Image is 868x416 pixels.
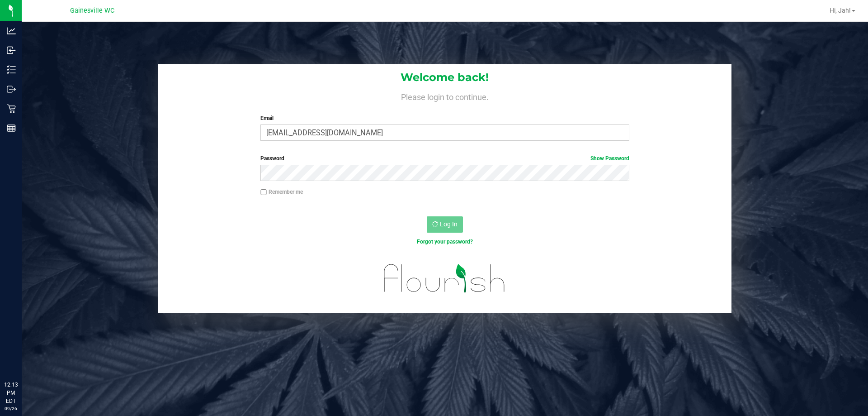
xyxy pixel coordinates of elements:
[260,155,284,162] span: Password
[260,189,267,196] input: Remember me
[7,104,16,113] inline-svg: Retail
[260,114,629,122] label: Email
[830,7,851,14] span: Hi, Jah!
[260,188,303,196] label: Remember me
[373,255,516,301] img: flourish_logo.svg
[440,220,458,228] span: Log In
[4,381,18,405] p: 12:13 PM EDT
[4,405,18,412] p: 09/26
[7,26,16,35] inline-svg: Analytics
[417,239,473,245] a: Forgot your password?
[158,91,731,101] h4: Please login to continue.
[590,155,629,162] a: Show Password
[7,124,16,133] inline-svg: Reports
[427,216,463,233] button: Log In
[158,72,731,83] h1: Welcome back!
[70,7,114,14] span: Gainesville WC
[7,65,16,74] inline-svg: Inventory
[7,85,16,94] inline-svg: Outbound
[7,46,16,55] inline-svg: Inbound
